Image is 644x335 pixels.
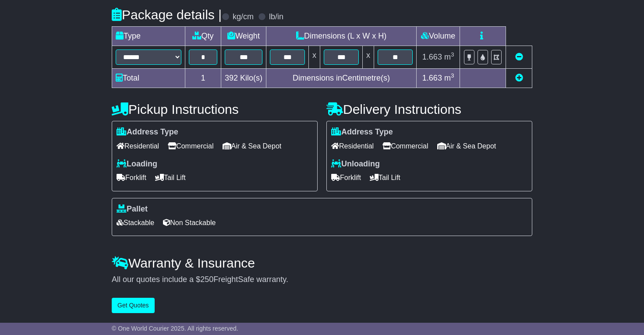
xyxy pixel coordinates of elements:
label: kg/cm [233,12,254,22]
button: Get Quotes [112,298,155,313]
span: m [444,74,454,82]
td: Volume [417,27,460,46]
span: Commercial [382,139,428,153]
span: © One World Courier 2025. All rights reserved. [112,325,238,332]
label: Address Type [117,127,178,137]
h4: Delivery Instructions [326,102,532,116]
span: Residential [331,139,374,153]
sup: 3 [451,51,454,58]
span: Forklift [117,171,146,184]
span: 1.663 [422,53,442,61]
span: Air & Sea Depot [437,139,496,153]
sup: 3 [451,72,454,79]
span: Air & Sea Depot [223,139,282,153]
td: x [363,46,374,69]
label: lb/in [269,12,283,22]
td: Dimensions (L x W x H) [266,27,417,46]
div: All our quotes include a $ FreightSafe warranty. [112,275,532,285]
a: Add new item [515,74,523,82]
td: Qty [185,27,221,46]
h4: Pickup Instructions [112,102,318,116]
span: 1.663 [422,74,442,82]
td: Kilo(s) [221,69,266,88]
label: Loading [117,159,157,169]
span: Tail Lift [370,171,400,184]
span: Forklift [331,171,361,184]
label: Pallet [117,205,148,214]
a: Remove this item [515,53,523,61]
td: Total [112,69,185,88]
td: Dimensions in Centimetre(s) [266,69,417,88]
span: Commercial [168,139,213,153]
td: x [309,46,320,69]
h4: Warranty & Insurance [112,256,532,270]
td: Type [112,27,185,46]
label: Address Type [331,127,393,137]
span: m [444,53,454,61]
h4: Package details | [112,7,222,22]
label: Unloading [331,159,380,169]
span: Stackable [117,216,154,229]
td: 1 [185,69,221,88]
td: Weight [221,27,266,46]
span: Tail Lift [155,171,186,184]
span: Residential [117,139,159,153]
span: 250 [200,275,213,284]
span: Non Stackable [163,216,216,229]
span: 392 [225,74,238,82]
